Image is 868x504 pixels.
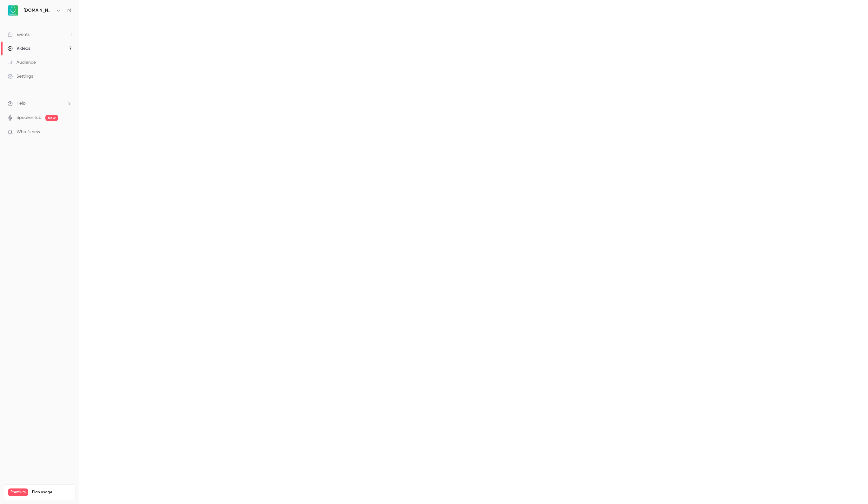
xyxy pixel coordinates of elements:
span: new [45,115,58,121]
img: Avokaado.io [8,5,18,16]
a: SpeakerHub [16,114,42,121]
div: Videos [8,45,30,52]
li: help-dropdown-opener [8,100,72,107]
div: Events [8,31,30,38]
div: Settings [8,73,33,80]
span: What's new [16,129,40,135]
span: Plan usage [32,490,71,495]
span: Premium [8,488,28,496]
h6: [DOMAIN_NAME] [23,7,53,14]
div: Audience [8,59,36,66]
span: Help [16,100,26,107]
